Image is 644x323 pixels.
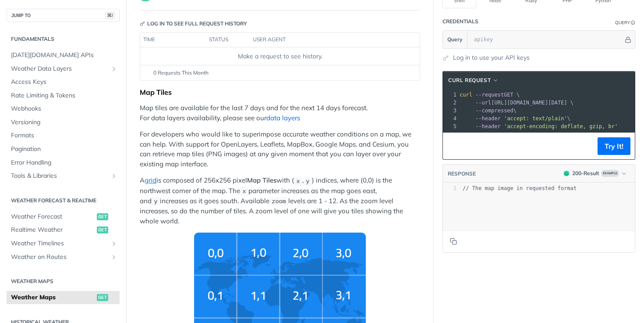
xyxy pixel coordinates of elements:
[448,76,491,84] span: cURL Request
[266,114,300,122] a: data layers
[7,237,120,250] a: Weather TimelinesShow subpages for Weather Timelines
[242,188,246,195] span: x
[7,251,120,264] a: Weather on RoutesShow subpages for Weather on Routes
[475,115,501,122] span: --header
[11,51,117,60] span: [DATE][DOMAIN_NAME] APIs
[7,291,120,304] a: Weather Mapsget
[140,20,247,28] div: Log in to see full request history
[154,198,157,205] span: y
[11,158,117,167] span: Error Handling
[206,33,250,47] th: status
[460,115,570,122] span: \
[250,33,402,47] th: user agent
[11,226,95,234] span: Realtime Weather
[443,107,458,115] div: 3
[470,31,623,48] input: apikey
[7,197,120,205] h2: Weather Forecast & realtime
[7,129,120,142] a: Formats
[504,115,567,122] span: 'accept: text/plain'
[97,294,108,301] span: get
[97,213,108,220] span: get
[153,69,209,77] span: 0 Requests This Month
[442,18,478,25] div: Credentials
[306,178,309,184] span: y
[7,116,120,129] a: Versioning
[460,92,472,98] span: curl
[443,185,456,192] div: 1
[564,171,569,176] span: 200
[447,140,460,153] button: Copy to clipboard
[247,176,276,184] strong: Map Tiles
[7,277,120,285] h2: Weather Maps
[296,178,300,184] span: x
[7,169,120,183] a: Tools & LibrariesShow subpages for Tools & Libraries
[11,253,108,262] span: Weather on Routes
[11,91,117,100] span: Rate Limiting & Tokens
[475,92,504,98] span: --request
[11,239,108,248] span: Weather Timelines
[11,65,108,73] span: Weather Data Layers
[460,108,517,114] span: \
[631,21,635,25] i: Information
[7,223,120,237] a: Realtime Weatherget
[140,176,420,226] p: A is composed of 256x256 pixel with ( , ) indices, where (0,0) is the northwest corner of the map...
[272,198,286,205] span: zoom
[11,118,117,127] span: Versioning
[443,99,458,107] div: 2
[144,52,416,61] div: Make a request to see history.
[504,123,618,129] span: 'accept-encoding: deflate, gzip, br'
[140,103,420,123] p: Map tiles are available for the last 7 days and for the next 14 days forecast. For data layers av...
[11,145,117,154] span: Pagination
[11,293,95,302] span: Weather Maps
[475,123,501,129] span: --header
[447,235,460,248] button: Copy to clipboard
[110,65,117,72] button: Show subpages for Weather Data Layers
[110,240,117,247] button: Show subpages for Weather Timelines
[475,108,513,114] span: --compressed
[140,88,420,97] div: Map Tiles
[443,115,458,122] div: 4
[7,35,120,43] h2: Fundamentals
[110,172,117,179] button: Show subpages for Tools & Libraries
[598,137,630,155] button: Try It!
[105,12,115,19] span: ⌘/
[443,91,458,99] div: 1
[7,89,120,102] a: Rate Limiting & Tokens
[601,170,619,177] span: Example
[11,131,117,140] span: Formats
[7,102,120,115] a: Webhooks
[572,169,599,177] div: 200 - Result
[7,49,120,62] a: [DATE][DOMAIN_NAME] APIs
[110,254,117,261] button: Show subpages for Weather on Routes
[615,19,630,26] div: Query
[443,31,467,48] button: Query
[11,212,95,221] span: Weather Forecast
[453,53,530,62] a: Log in to use your API keys
[7,62,120,75] a: Weather Data LayersShow subpages for Weather Data Layers
[559,169,630,178] button: 200200-ResultExample
[11,104,117,113] span: Webhooks
[447,36,463,43] span: Query
[11,78,117,86] span: Access Keys
[463,185,577,191] span: // The map image in requested format
[460,100,573,106] span: [URL][DOMAIN_NAME][DATE] \
[7,9,120,22] button: JUMP TO⌘/
[7,156,120,169] a: Error Handling
[447,169,476,178] button: RESPONSE
[7,75,120,89] a: Access Keys
[140,129,420,169] p: For developers who would like to superimpose accurate weather conditions on a map, we can help. W...
[97,226,108,233] span: get
[7,143,120,156] a: Pagination
[7,210,120,223] a: Weather Forecastget
[443,122,458,130] div: 5
[445,76,502,85] button: cURL Request
[623,35,633,44] button: Hide
[140,33,206,47] th: time
[475,100,491,106] span: --url
[615,19,635,26] div: QueryInformation
[11,172,108,180] span: Tools & Libraries
[460,92,520,98] span: GET \
[140,21,145,26] svg: Key
[145,176,156,184] a: grid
